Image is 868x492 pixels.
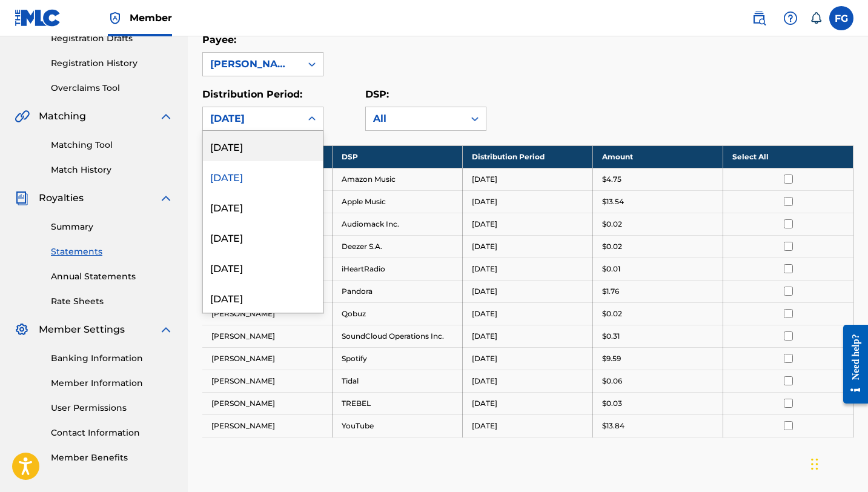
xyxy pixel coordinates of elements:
p: $0.02 [602,308,622,319]
td: Pandora [333,280,463,302]
td: Spotify [333,347,463,370]
td: Deezer S.A. [333,235,463,258]
td: SoundCloud Operations Inc. [333,325,463,347]
a: Statements [51,245,173,258]
img: help [783,11,798,25]
td: TREBEL [333,392,463,414]
div: [DATE] [203,222,323,252]
p: $0.02 [602,219,622,230]
img: Member Settings [15,322,29,337]
label: Distribution Period: [202,88,302,100]
td: [DATE] [463,168,593,190]
p: $4.75 [602,174,621,185]
div: [DATE] [203,191,323,222]
label: Payee: [202,34,236,45]
td: [DATE] [463,392,593,414]
p: $0.03 [602,398,622,409]
p: $0.02 [602,241,622,252]
td: [DATE] [463,213,593,235]
td: [DATE] [463,325,593,347]
span: Royalties [39,191,84,205]
p: $0.06 [602,376,622,387]
div: [DATE] [203,282,323,313]
span: Member Settings [39,322,125,337]
span: Matching [39,109,86,124]
td: YouTube [333,414,463,437]
p: $0.01 [602,264,620,274]
div: [DATE] [203,252,323,282]
div: [DATE] [203,161,323,191]
span: Member [130,11,172,25]
img: Royalties [15,191,29,205]
label: DSP: [365,88,389,100]
div: [DATE] [203,131,323,161]
a: Overclaims Tool [51,82,173,95]
div: Help [778,6,803,30]
a: Summary [51,221,173,233]
img: MLC Logo [15,9,61,27]
div: User Menu [829,6,853,30]
a: Member Information [51,377,173,390]
a: Public Search [747,6,771,30]
th: DSP [333,145,463,168]
th: Distribution Period [463,145,593,168]
p: $1.76 [602,286,619,297]
div: Notifications [810,12,822,24]
td: [DATE] [463,280,593,302]
p: $0.31 [602,331,620,342]
img: expand [159,191,173,205]
a: User Permissions [51,402,173,414]
td: [PERSON_NAME] [202,325,333,347]
a: Rate Sheets [51,295,173,308]
td: [DATE] [463,347,593,370]
p: $13.84 [602,421,624,431]
p: $13.54 [602,196,624,207]
a: Matching Tool [51,139,173,151]
td: Apple Music [333,190,463,213]
div: All [373,111,457,126]
img: Matching [15,109,30,124]
td: Audiomack Inc. [333,213,463,235]
td: iHeartRadio [333,258,463,280]
td: [DATE] [463,414,593,437]
td: [DATE] [463,258,593,280]
a: Registration Drafts [51,32,173,45]
p: $9.59 [602,353,621,364]
a: Banking Information [51,352,173,365]
img: Top Rightsholder [108,11,122,25]
img: expand [159,109,173,124]
td: Amazon Music [333,168,463,190]
th: Select All [723,145,853,168]
td: [PERSON_NAME] [202,347,333,370]
div: Drag [811,446,818,482]
td: [DATE] [463,370,593,392]
td: [DATE] [463,190,593,213]
img: search [752,11,766,25]
td: [PERSON_NAME] [202,392,333,414]
a: Annual Statements [51,270,173,283]
iframe: Chat Widget [807,434,868,492]
a: Registration History [51,57,173,70]
a: Contact Information [51,427,173,439]
td: [DATE] [463,302,593,325]
div: [DATE] [210,111,294,126]
img: expand [159,322,173,337]
a: Match History [51,164,173,176]
td: [PERSON_NAME] [202,414,333,437]
td: [PERSON_NAME] [202,370,333,392]
td: Qobuz [333,302,463,325]
iframe: Resource Center [834,315,868,413]
td: [DATE] [463,235,593,258]
a: Member Benefits [51,451,173,464]
th: Amount [593,145,723,168]
td: [PERSON_NAME] [202,302,333,325]
td: Tidal [333,370,463,392]
div: [PERSON_NAME] [210,57,294,71]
